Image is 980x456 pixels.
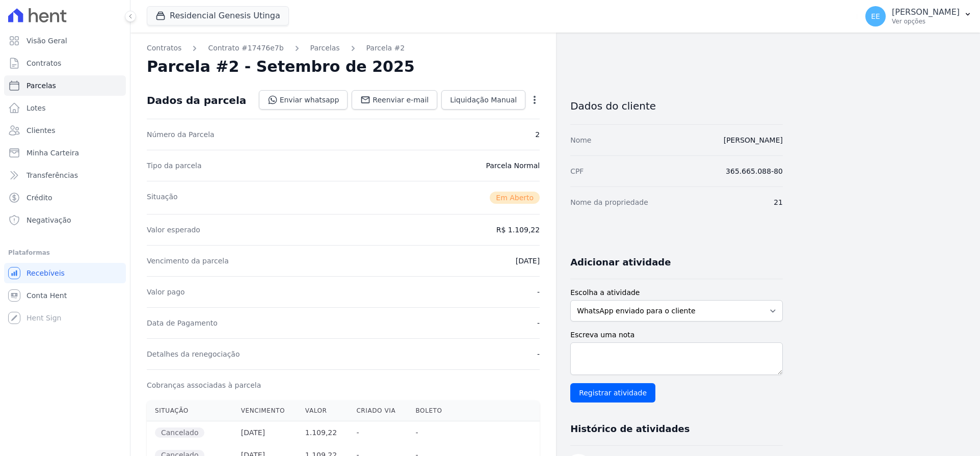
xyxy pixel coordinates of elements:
[233,400,297,421] th: Vencimento
[310,43,340,53] a: Parcelas
[147,349,240,359] dt: Detalhes da renegociação
[233,421,297,444] th: [DATE]
[208,43,283,53] a: Contrato #17476e7b
[373,95,429,105] span: Reenviar e-mail
[27,290,67,301] span: Conta Hent
[871,13,880,20] span: EE
[8,247,122,259] div: Plataformas
[4,263,126,283] a: Recebíveis
[147,6,289,25] button: Residencial Genesis Utinga
[535,129,540,140] dd: 2
[570,423,690,435] h3: Histórico de atividades
[27,148,79,158] span: Minha Carteira
[259,90,348,110] a: Enviar whatsapp
[147,318,218,328] dt: Data de Pagamento
[892,17,960,25] p: Ver opções
[4,53,126,73] a: Contratos
[570,287,783,298] label: Escolha a atividade
[147,225,200,235] dt: Valor esperado
[147,287,185,297] dt: Valor pago
[27,103,46,113] span: Lotes
[857,2,980,31] button: EE [PERSON_NAME] Ver opções
[352,90,437,110] a: Reenviar e-mail
[147,400,233,421] th: Situação
[450,95,517,105] span: Liquidação Manual
[570,135,591,145] dt: Nome
[10,421,35,446] iframe: Intercom live chat
[407,421,463,444] th: -
[147,160,202,171] dt: Tipo da parcela
[486,160,540,171] dd: Parcela Normal
[570,256,671,269] h3: Adicionar atividade
[147,129,215,140] dt: Número da Parcela
[27,125,55,136] span: Clientes
[496,225,540,235] dd: R$ 1.109,22
[570,100,783,112] h3: Dados do cliente
[297,421,349,444] th: 1.109,22
[147,380,261,390] dt: Cobranças associadas à parcela
[348,421,407,444] th: -
[4,165,126,185] a: Transferências
[147,43,540,53] nav: Breadcrumb
[27,268,65,278] span: Recebíveis
[4,98,126,118] a: Lotes
[570,383,655,403] input: Registrar atividade
[27,58,61,68] span: Contratos
[724,136,783,144] a: [PERSON_NAME]
[27,170,78,180] span: Transferências
[147,256,229,266] dt: Vencimento da parcela
[4,210,126,230] a: Negativação
[570,197,648,207] dt: Nome da propriedade
[537,287,540,297] dd: -
[570,330,783,340] label: Escreva uma nota
[441,90,525,110] a: Liquidação Manual
[892,7,960,17] p: [PERSON_NAME]
[516,256,540,266] dd: [DATE]
[4,75,126,96] a: Parcelas
[297,400,349,421] th: Valor
[537,318,540,328] dd: -
[490,192,540,204] span: Em Aberto
[147,192,178,204] dt: Situação
[726,166,783,176] dd: 365.665.088-80
[407,400,463,421] th: Boleto
[4,285,126,306] a: Conta Hent
[4,120,126,141] a: Clientes
[147,43,181,53] a: Contratos
[570,166,584,176] dt: CPF
[4,187,126,208] a: Crédito
[537,349,540,359] dd: -
[4,31,126,51] a: Visão Geral
[4,143,126,163] a: Minha Carteira
[27,81,56,91] span: Parcelas
[774,197,783,207] dd: 21
[155,427,204,438] span: Cancelado
[366,43,405,53] a: Parcela #2
[348,400,407,421] th: Criado via
[147,94,246,106] div: Dados da parcela
[147,58,415,76] h2: Parcela #2 - Setembro de 2025
[27,215,71,225] span: Negativação
[27,193,52,203] span: Crédito
[27,36,67,46] span: Visão Geral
